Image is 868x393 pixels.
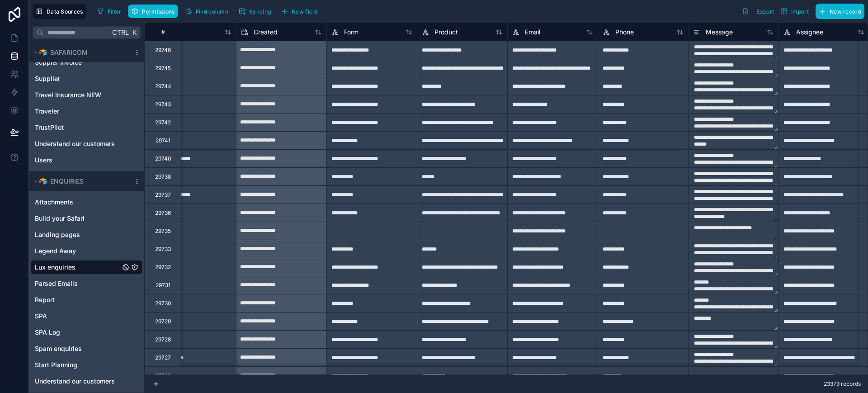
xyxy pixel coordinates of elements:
[155,372,171,379] div: 29726
[182,5,231,18] button: Find column
[796,28,823,37] span: Assignee
[128,5,178,18] button: Permissions
[155,65,171,72] div: 29745
[155,83,171,90] div: 29744
[344,28,359,37] span: Form
[756,8,774,15] span: Export
[791,8,809,15] span: Import
[131,29,137,36] span: K
[155,354,171,361] div: 29727
[739,4,777,19] button: Export
[108,8,122,15] span: Filter
[235,5,278,18] a: Syncing
[249,8,271,15] span: Syncing
[235,5,274,18] button: Syncing
[156,282,170,289] div: 29731
[155,336,171,343] div: 29728
[706,28,733,37] span: Message
[830,8,861,15] span: New record
[155,209,171,217] div: 29736
[152,28,174,35] div: #
[155,47,171,54] div: 29746
[196,8,228,15] span: Find column
[155,155,171,162] div: 29740
[94,5,125,18] button: Filter
[155,300,171,307] div: 29730
[615,28,634,37] span: Phone
[155,246,171,253] div: 29733
[155,318,171,325] div: 29729
[525,28,540,37] span: Email
[156,137,170,144] div: 29741
[292,8,317,15] span: New field
[142,8,175,15] span: Permissions
[777,4,812,19] button: Import
[155,119,171,126] div: 29742
[155,173,171,180] div: 29738
[155,264,171,271] div: 29732
[278,5,321,18] button: New field
[816,4,864,19] button: New record
[434,28,458,37] span: Product
[155,101,171,108] div: 29743
[254,28,278,37] span: Created
[128,5,181,18] a: Permissions
[824,380,861,388] span: 23379 records
[812,4,864,19] a: New record
[155,227,171,235] div: 29735
[33,4,86,19] button: Data Sources
[155,191,171,199] div: 29737
[47,8,83,15] span: Data Sources
[111,27,130,38] span: Ctrl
